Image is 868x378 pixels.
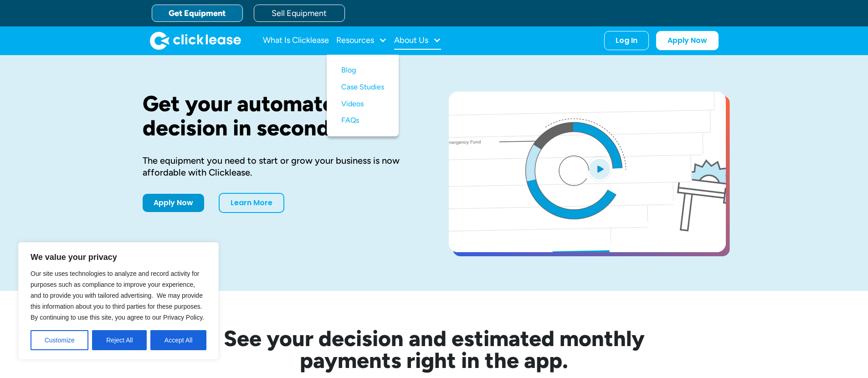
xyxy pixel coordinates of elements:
[656,31,719,50] a: Apply Now
[92,330,147,350] button: Reject All
[143,92,420,140] h1: Get your automated decision in seconds.
[327,55,399,136] nav: Resources
[394,31,441,50] div: About Us
[263,31,329,50] a: What Is Clicklease
[587,156,612,181] img: Blue play button logo on a light blue circular background
[449,92,726,252] a: open lightbox
[219,193,284,213] a: Learn More
[143,194,204,212] a: Apply Now
[150,31,241,50] img: Clicklease logo
[341,62,384,79] a: Blog
[341,79,384,96] a: Case Studies
[150,330,206,350] button: Accept All
[341,96,384,113] a: Videos
[31,330,88,350] button: Customize
[31,252,206,263] p: We value your privacy
[152,5,243,22] a: Get Equipment
[254,5,345,22] a: Sell Equipment
[336,31,387,50] div: Resources
[616,36,637,45] div: Log In
[150,31,241,50] a: home
[31,270,204,321] span: Our site uses technologies to analyze and record activity for purposes such as compliance to impr...
[341,112,384,129] a: FAQs
[179,327,689,371] h2: See your decision and estimated monthly payments right in the app.
[18,242,219,360] div: We value your privacy
[143,155,420,178] div: The equipment you need to start or grow your business is now affordable with Clicklease.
